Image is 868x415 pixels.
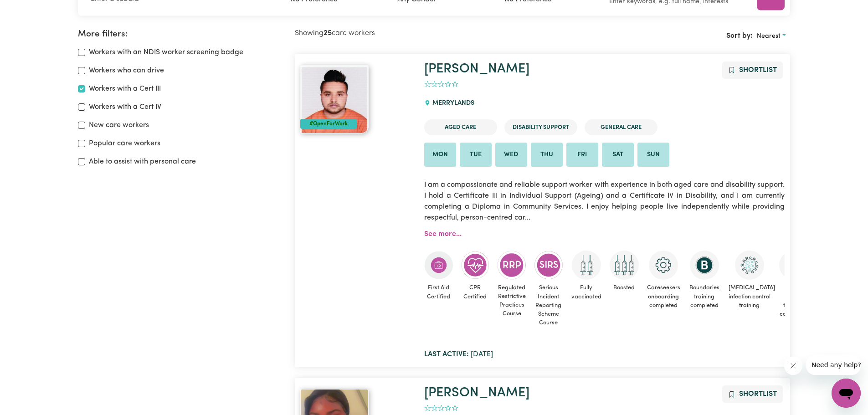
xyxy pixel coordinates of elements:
[424,231,462,238] a: See more...
[784,357,802,375] iframe: Close message
[753,29,790,43] button: Sort search results
[646,280,681,313] span: Careseekers onboarding completed
[497,280,527,322] span: Regulated Restrictive Practices Course
[637,143,669,167] li: Available on Sun
[461,251,490,280] img: Care and support worker has completed CPR Certification
[89,47,243,58] label: Workers with an NDIS worker screening badge
[89,102,161,113] label: Workers with a Cert IV
[5,6,55,14] span: Need any help?
[89,83,161,94] label: Workers with a Cert III
[300,65,413,133] a: Bibek#OpenForWork
[424,351,493,358] span: [DATE]
[89,156,196,167] label: Able to assist with personal care
[570,280,602,304] span: Fully vaccinated
[300,65,369,133] img: View Bibek's profile
[495,143,527,167] li: Available on Wed
[89,120,149,131] label: New care workers
[424,251,453,280] img: Care and support worker has completed First Aid Certification
[602,143,634,167] li: Available on Sat
[779,280,809,322] span: NDIS worker training completed
[424,91,480,116] div: MERRYLANDS
[779,251,808,280] img: CS Academy: Introduction to NDIS Worker Training course completed
[728,280,771,313] span: [MEDICAL_DATA] infection control training
[534,280,563,331] span: Serious Incident Reporting Scheme Course
[531,143,563,167] li: Available on Thu
[534,251,563,280] img: CS Academy: Serious Incident Reporting Scheme course completed
[739,390,777,398] span: Shortlist
[610,251,639,280] img: Care and support worker has received booster dose of COVID-19 vaccination
[460,143,492,167] li: Available on Tue
[424,351,469,358] b: Last active:
[424,174,785,229] p: I am a compassionate and reliable support worker with experience in both aged care and disability...
[89,138,160,149] label: Popular care workers
[757,33,781,40] span: Nearest
[566,143,598,167] li: Available on Fri
[424,280,453,304] span: First Aid Certified
[688,280,720,313] span: Boundaries training completed
[497,251,526,279] img: CS Academy: Regulated Restrictive Practices course completed
[78,29,284,40] h2: More filters:
[735,251,764,280] img: CS Academy: COVID-19 Infection Control Training course completed
[424,119,497,135] li: Aged Care
[424,62,529,76] a: [PERSON_NAME]
[424,79,458,90] div: add rating by typing an integer from 0 to 5 or pressing arrow keys
[89,65,164,76] label: Workers who can drive
[424,403,458,414] div: add rating by typing an integer from 0 to 5 or pressing arrow keys
[832,379,861,408] iframe: Button to launch messaging window
[610,280,639,296] span: Boosted
[722,385,783,403] button: Add to shortlist
[461,280,490,304] span: CPR Certified
[722,61,783,79] button: Add to shortlist
[504,119,577,135] li: Disability Support
[572,251,601,280] img: Care and support worker has received 2 doses of COVID-19 vaccine
[806,355,861,375] iframe: Message from company
[585,119,657,135] li: General Care
[295,29,543,38] h2: Showing care workers
[324,30,332,37] b: 25
[300,119,357,129] div: #OpenForWork
[726,32,753,40] span: Sort by:
[690,251,719,280] img: CS Academy: Boundaries in care and support work course completed
[424,143,456,167] li: Available on Mon
[649,251,678,280] img: CS Academy: Careseekers Onboarding course completed
[424,386,529,400] a: [PERSON_NAME]
[739,67,777,74] span: Shortlist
